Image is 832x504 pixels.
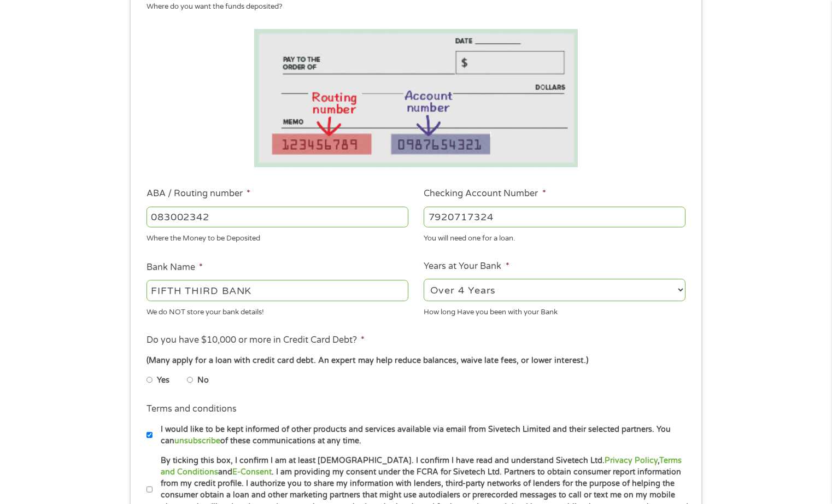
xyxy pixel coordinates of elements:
label: Terms and conditions [147,403,237,415]
div: How long Have you been with your Bank [424,303,685,318]
label: Bank Name [147,262,203,273]
label: Years at Your Bank [424,261,509,272]
div: Where do you want the funds deposited? [147,2,678,13]
div: You will need one for a loan. [424,230,685,244]
div: (Many apply for a loan with credit card debt. An expert may help reduce balances, waive late fees... [147,355,685,367]
label: Yes [157,374,169,386]
label: Do you have $10,000 or more in Credit Card Debt? [147,335,365,346]
label: Checking Account Number [424,188,546,200]
label: I would like to be kept informed of other products and services available via email from Sivetech... [153,424,689,447]
a: Terms and Conditions [161,456,682,477]
label: ABA / Routing number [147,188,250,200]
div: Where the Money to be Deposited [147,230,408,244]
a: Privacy Policy [605,456,658,465]
input: 263177916 [147,207,408,227]
label: No [197,374,209,386]
a: E-Consent [232,467,272,477]
input: 345634636 [424,207,685,227]
a: unsubscribe [174,436,220,446]
img: Routing number location [254,29,578,167]
div: We do NOT store your bank details! [147,303,408,318]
